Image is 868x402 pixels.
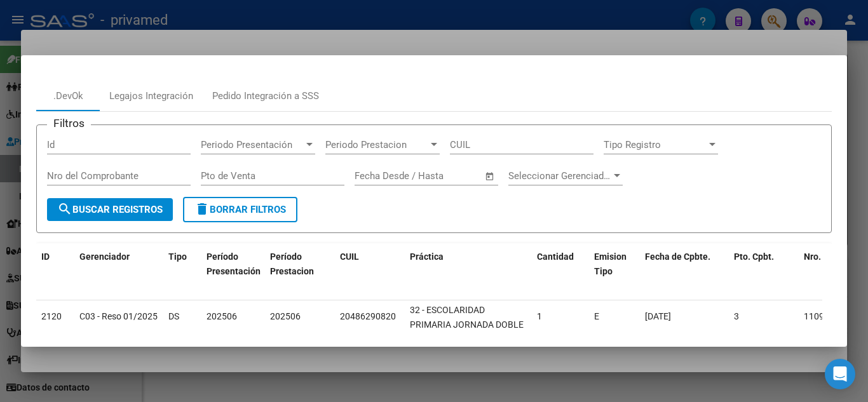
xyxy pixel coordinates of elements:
span: 202506 [270,311,301,321]
span: 1 [537,311,542,321]
span: 2120 [41,311,62,321]
span: ID [41,251,50,262]
datatable-header-cell: ID [36,243,74,285]
span: Período Presentación [207,251,261,276]
span: Tipo [168,251,187,262]
span: Período Prestacion [270,251,314,276]
div: Pedido Integración a SSS [212,89,319,104]
input: Start date [355,170,396,182]
button: Borrar Filtros [183,197,297,222]
button: Open calendar [483,169,498,184]
span: Gerenciador [79,251,130,262]
span: 11096 [804,311,829,321]
span: Periodo Prestacion [325,139,428,151]
span: 3 [734,311,739,321]
datatable-header-cell: Período Prestacion [265,243,335,285]
span: CUIL [340,251,359,262]
span: Borrar Filtros [194,204,286,215]
span: 32 - ESCOLARIDAD PRIMARIA JORNADA DOBLE CAT.B (MENSUAL) [410,305,524,344]
div: Legajos Integración [109,89,193,104]
span: C03 - Reso 01/2025 [79,311,158,321]
span: Nro. Cpbt. [804,251,844,262]
button: Buscar Registros [47,198,173,221]
span: Fecha de Cpbte. [645,251,710,262]
datatable-header-cell: Emision Tipo [589,243,640,285]
datatable-header-cell: Cantidad [532,243,589,285]
mat-icon: delete [194,201,210,217]
datatable-header-cell: Período Presentación [201,243,265,285]
datatable-header-cell: CUIL [335,243,405,285]
datatable-header-cell: Práctica [405,243,532,285]
div: Open Intercom Messenger [825,359,855,389]
datatable-header-cell: Fecha de Cpbte. [640,243,729,285]
span: Pto. Cpbt. [734,251,774,262]
span: Seleccionar Gerenciador [508,170,611,182]
datatable-header-cell: Pto. Cpbt. [729,243,799,285]
span: Periodo Presentación [201,139,304,151]
input: End date [407,170,469,182]
span: DS [168,311,179,321]
mat-icon: search [57,201,72,217]
span: 202506 [207,311,237,321]
span: Tipo Registro [604,139,707,151]
span: Práctica [410,251,444,262]
span: Buscar Registros [57,204,163,215]
div: .DevOk [53,89,83,104]
div: 20486290820 [340,309,396,324]
h3: Filtros [47,115,91,131]
datatable-header-cell: Gerenciador [74,243,163,285]
datatable-header-cell: Tipo [163,243,201,285]
span: [DATE] [645,311,671,321]
span: E [594,311,599,321]
span: Emision Tipo [594,251,627,276]
span: Cantidad [537,251,574,262]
